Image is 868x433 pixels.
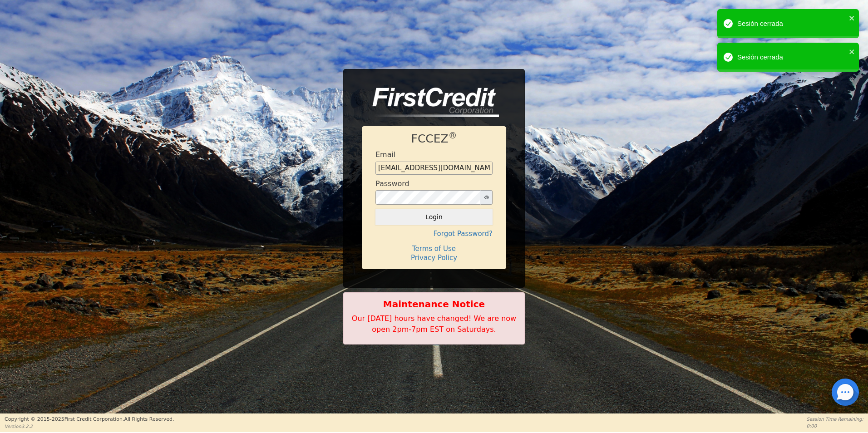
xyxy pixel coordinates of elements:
sup: ® [449,131,457,140]
span: Our [DATE] hours have changed! We are now open 2pm-7pm EST on Saturdays. [352,314,516,334]
p: Version 3.2.2 [5,423,174,430]
input: password [375,190,481,205]
p: 0:00 [807,423,863,429]
h4: Privacy Policy [375,254,493,262]
input: Enter email [375,162,493,175]
div: Sesión cerrada [737,19,846,29]
button: close [849,46,855,57]
h4: Email [375,150,395,159]
div: Sesión cerrada [737,52,846,63]
h1: FCCEZ [375,132,493,146]
button: Login [375,209,493,225]
button: close [849,13,855,23]
p: Copyright © 2015- 2025 First Credit Corporation. [5,416,174,423]
b: Maintenance Notice [348,297,520,311]
img: logo-CMu_cnol.png [362,88,499,118]
h4: Terms of Use [375,245,493,253]
span: All Rights Reserved. [124,416,174,422]
h4: Forgot Password? [375,230,493,238]
p: Session Time Remaining: [807,416,863,423]
h4: Password [375,179,409,188]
